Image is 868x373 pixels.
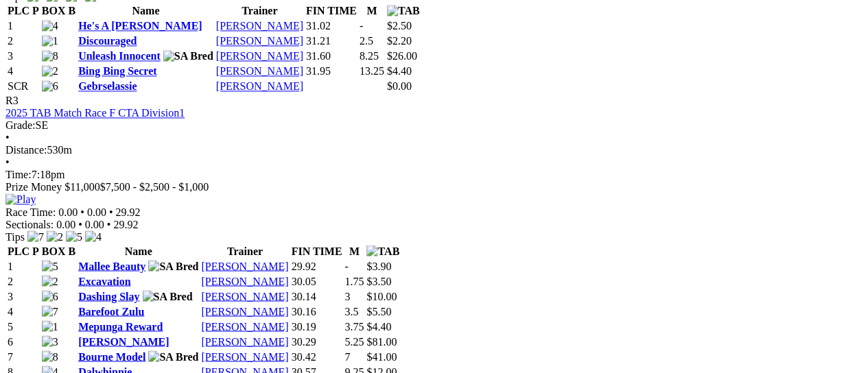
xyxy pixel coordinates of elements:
[78,320,163,332] a: Mepunga Reward
[291,304,343,318] td: 30.16
[7,304,40,318] td: 4
[216,35,303,47] a: [PERSON_NAME]
[366,245,399,257] img: TAB
[68,245,75,256] span: B
[148,260,198,272] img: SA Bred
[291,274,343,288] td: 30.05
[201,305,288,317] a: [PERSON_NAME]
[7,19,40,33] td: 1
[32,245,39,256] span: P
[78,244,199,258] th: Name
[78,218,82,230] span: •
[107,218,111,230] span: •
[5,169,32,180] span: Time:
[42,350,58,363] img: 8
[7,289,40,303] td: 3
[42,80,58,93] img: 6
[387,80,412,92] span: $0.00
[216,65,303,77] a: [PERSON_NAME]
[78,65,156,77] a: Bing Bing Secret
[5,156,10,168] span: •
[5,119,36,131] span: Grade:
[7,49,40,63] td: 3
[5,144,47,156] span: Distance:
[291,350,343,363] td: 30.42
[200,244,289,258] th: Trainer
[359,4,385,18] th: M
[80,206,84,217] span: •
[291,335,343,348] td: 30.29
[366,335,397,347] span: $81.00
[215,4,304,18] th: Trainer
[5,193,36,206] img: Play
[344,305,358,317] text: 3.5
[7,64,40,78] td: 4
[344,290,350,302] text: 3
[201,320,288,332] a: [PERSON_NAME]
[201,260,288,272] a: [PERSON_NAME]
[47,230,63,243] img: 2
[78,275,130,287] a: Excavation
[85,218,104,230] span: 0.00
[42,275,58,287] img: 2
[78,80,137,92] a: Gebrselassie
[360,35,373,47] text: 2.5
[113,218,138,230] span: 29.92
[66,230,82,243] img: 5
[68,5,75,16] span: B
[78,290,139,302] a: Dashing Slay
[366,320,391,332] span: $4.40
[8,245,30,256] span: PLC
[7,259,40,273] td: 1
[5,119,863,132] div: SE
[78,20,202,32] a: He's A [PERSON_NAME]
[7,320,40,333] td: 5
[216,20,303,32] a: [PERSON_NAME]
[42,65,58,77] img: 2
[163,50,213,62] img: SA Bred
[87,206,106,217] span: 0.00
[360,65,384,77] text: 13.25
[387,50,417,62] span: $26.00
[5,169,863,181] div: 7:18pm
[78,4,214,18] th: Name
[201,290,288,302] a: [PERSON_NAME]
[305,49,357,63] td: 31.60
[5,95,19,106] span: R3
[5,132,10,143] span: •
[8,5,30,16] span: PLC
[344,260,348,272] text: -
[387,65,412,77] span: $4.40
[85,230,102,243] img: 4
[78,35,137,47] a: Discouraged
[78,350,145,362] a: Bourne Model
[5,218,54,230] span: Sectionals:
[366,275,391,287] span: $3.50
[216,80,303,92] a: [PERSON_NAME]
[109,206,113,217] span: •
[387,5,420,17] img: TAB
[42,35,58,47] img: 1
[5,230,25,242] span: Tips
[5,206,56,217] span: Race Time:
[32,5,39,16] span: P
[344,320,364,332] text: 3.75
[305,19,357,33] td: 31.02
[78,50,161,62] a: Unleash Innocent
[305,34,357,48] td: 31.21
[5,181,863,193] div: Prize Money $11,000
[58,206,78,217] span: 0.00
[148,350,198,363] img: SA Bred
[27,230,44,243] img: 7
[42,20,58,32] img: 4
[42,245,66,256] span: BOX
[291,289,343,303] td: 30.14
[78,335,169,347] a: [PERSON_NAME]
[7,80,40,93] td: SCR
[387,20,412,32] span: $2.50
[291,259,343,273] td: 29.92
[5,144,863,156] div: 530m
[344,275,364,287] text: 1.75
[344,335,364,347] text: 5.25
[216,50,303,62] a: [PERSON_NAME]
